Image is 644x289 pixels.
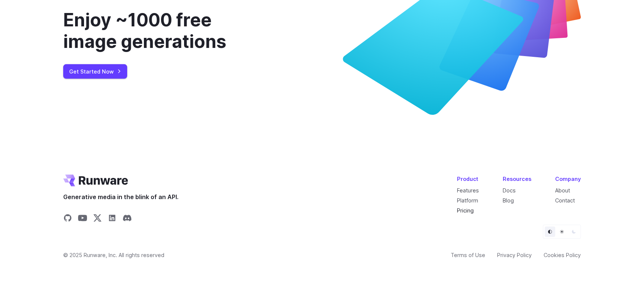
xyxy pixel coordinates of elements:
span: © 2025 Runware, Inc. All rights reserved [63,251,164,259]
button: Light [557,227,567,237]
a: Terms of Use [451,251,485,259]
a: Pricing [457,207,474,214]
a: Blog [503,197,514,204]
a: Cookies Policy [544,251,581,259]
a: Share on YouTube [78,214,87,225]
a: Share on GitHub [63,214,72,225]
a: Get Started Now [63,64,127,79]
a: Go to / [63,175,128,186]
div: Product [457,175,479,183]
div: Enjoy ~1000 free image generations [63,9,265,52]
a: Privacy Policy [497,251,532,259]
button: Dark [569,227,579,237]
a: Contact [555,197,575,204]
a: Share on X [93,214,102,225]
a: About [555,187,570,194]
div: Company [555,175,581,183]
a: Share on LinkedIn [108,214,117,225]
a: Platform [457,197,478,204]
a: Share on Discord [123,214,132,225]
ul: Theme selector [543,225,581,239]
button: Default [545,227,555,237]
div: Resources [503,175,531,183]
a: Features [457,187,479,194]
span: Generative media in the blink of an API. [63,192,178,202]
a: Docs [503,187,516,194]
